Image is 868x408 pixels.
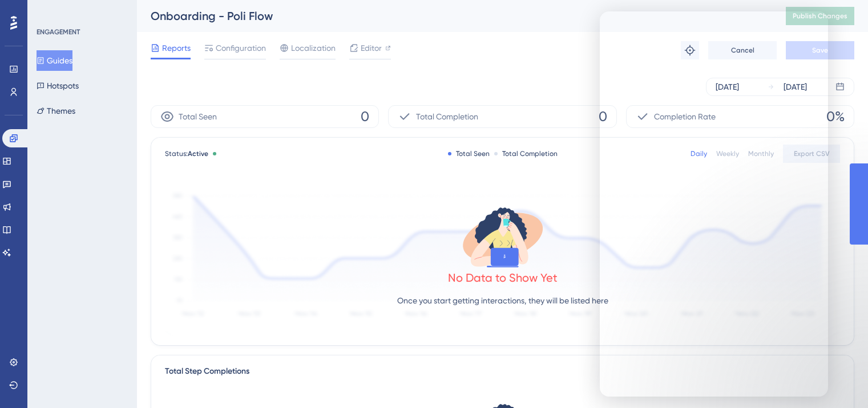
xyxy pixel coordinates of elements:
[494,149,558,158] div: Total Completion
[37,101,75,121] button: Themes
[361,107,369,126] span: 0
[291,41,336,55] span: Localization
[397,294,608,307] p: Once you start getting interactions, they will be listed here
[37,75,79,96] button: Hotspots
[448,270,558,286] div: No Data to Show Yet
[162,41,191,55] span: Reports
[416,110,478,123] span: Total Completion
[820,363,854,397] iframe: UserGuiding AI Assistant Launcher
[179,110,217,123] span: Total Seen
[151,8,757,24] div: Onboarding - Poli Flow
[786,7,854,25] button: Publish Changes
[165,149,208,158] span: Status:
[361,41,382,55] span: Editor
[37,27,80,37] div: ENGAGEMENT
[37,50,72,71] button: Guides
[165,365,249,378] div: Total Step Completions
[188,150,208,158] span: Active
[599,107,607,126] span: 0
[826,107,845,126] span: 0%
[216,41,266,55] span: Configuration
[600,11,828,397] iframe: Intercom live chat
[448,149,490,158] div: Total Seen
